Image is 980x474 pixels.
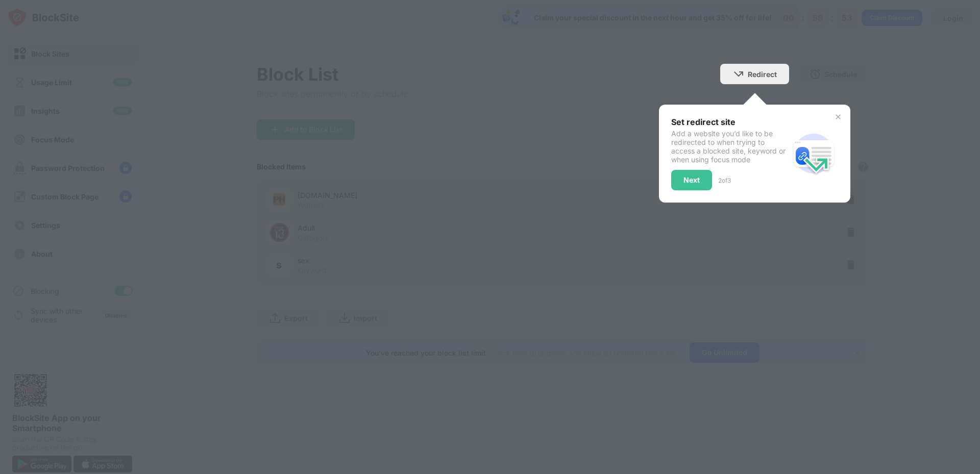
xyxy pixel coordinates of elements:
[718,177,731,184] div: 2 of 3
[671,129,789,164] div: Add a website you’d like to be redirected to when trying to access a blocked site, keyword or whe...
[683,176,700,184] div: Next
[834,113,842,121] img: x-button.svg
[748,70,777,79] div: Redirect
[671,117,789,127] div: Set redirect site
[789,129,838,178] img: redirect.svg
